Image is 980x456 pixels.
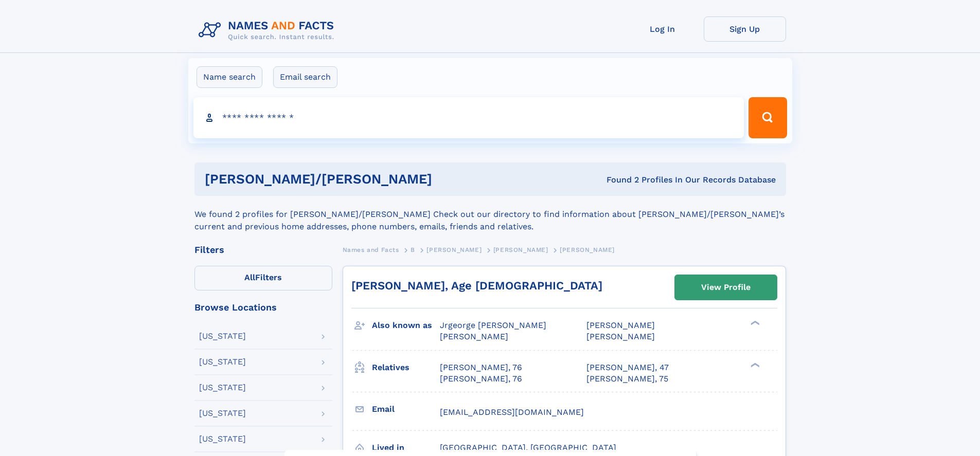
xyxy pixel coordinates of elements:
span: All [244,272,255,282]
a: [PERSON_NAME] [426,243,482,256]
input: search input [193,97,744,138]
span: [PERSON_NAME] [493,246,548,253]
div: [US_STATE] [199,435,246,443]
div: ❯ [748,361,760,368]
label: Email search [273,66,337,88]
a: Log In [621,16,704,42]
div: [US_STATE] [199,409,246,417]
span: [PERSON_NAME] [426,246,482,253]
button: Search Button [749,97,787,138]
a: [PERSON_NAME], Age [DEMOGRAPHIC_DATA] [351,279,602,292]
div: Browse Locations [194,303,332,312]
h1: [PERSON_NAME]/[PERSON_NAME] [205,173,520,186]
div: ❯ [748,320,760,326]
a: View Profile [675,275,777,300]
span: [GEOGRAPHIC_DATA], [GEOGRAPHIC_DATA] [440,443,616,452]
label: Filters [194,266,332,290]
div: [US_STATE] [199,358,246,366]
a: Sign Up [704,16,786,42]
span: Jrgeorge [PERSON_NAME] [440,320,546,330]
a: Names and Facts [343,243,399,256]
span: [PERSON_NAME] [586,332,655,341]
span: [PERSON_NAME] [560,246,615,253]
h3: Relatives [372,359,440,376]
a: [PERSON_NAME], 75 [586,373,668,385]
a: B [411,243,415,256]
a: [PERSON_NAME], 76 [440,373,522,385]
div: Filters [194,245,332,254]
a: [PERSON_NAME], 47 [586,362,669,373]
a: [PERSON_NAME] [493,243,548,256]
div: [US_STATE] [199,332,246,340]
span: [EMAIL_ADDRESS][DOMAIN_NAME] [440,407,584,417]
span: B [411,246,415,253]
span: [PERSON_NAME] [440,332,508,341]
h3: Also known as [372,317,440,334]
div: Found 2 Profiles In Our Records Database [519,174,776,186]
h3: Email [372,400,440,418]
a: [PERSON_NAME], 76 [440,362,522,373]
div: We found 2 profiles for [PERSON_NAME]/[PERSON_NAME] Check out our directory to find information a... [194,196,786,233]
div: [US_STATE] [199,384,246,392]
label: Name search [197,66,262,88]
span: [PERSON_NAME] [586,320,655,330]
img: Logo Names and Facts [194,16,343,44]
div: View Profile [701,276,751,299]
